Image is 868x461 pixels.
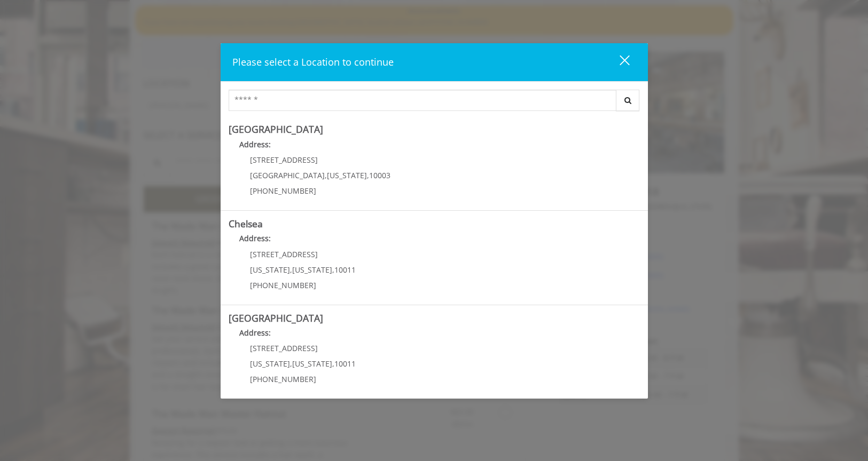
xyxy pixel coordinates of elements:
[607,54,629,70] div: close dialog
[250,170,325,180] span: [GEOGRAPHIC_DATA]
[229,312,323,324] b: [GEOGRAPHIC_DATA]
[334,359,356,369] span: 10011
[327,170,367,180] span: [US_STATE]
[250,265,290,275] span: [US_STATE]
[250,155,318,165] span: [STREET_ADDRESS]
[239,233,271,243] b: Address:
[334,265,356,275] span: 10011
[250,280,316,290] span: [PHONE_NUMBER]
[332,265,334,275] span: ,
[229,90,616,111] input: Search Center
[250,374,316,384] span: [PHONE_NUMBER]
[229,90,640,116] div: Center Select
[250,359,290,369] span: [US_STATE]
[250,343,318,353] span: [STREET_ADDRESS]
[250,186,316,196] span: [PHONE_NUMBER]
[239,139,271,149] b: Address:
[292,359,332,369] span: [US_STATE]
[232,55,394,68] span: Please select a Location to continue
[239,328,271,338] b: Address:
[290,265,292,275] span: ,
[229,123,323,136] b: [GEOGRAPHIC_DATA]
[325,170,327,180] span: ,
[292,265,332,275] span: [US_STATE]
[332,359,334,369] span: ,
[369,170,390,180] span: 10003
[622,97,634,104] i: Search button
[290,359,292,369] span: ,
[367,170,369,180] span: ,
[250,249,318,259] span: [STREET_ADDRESS]
[600,51,636,73] button: close dialog
[229,217,263,230] b: Chelsea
